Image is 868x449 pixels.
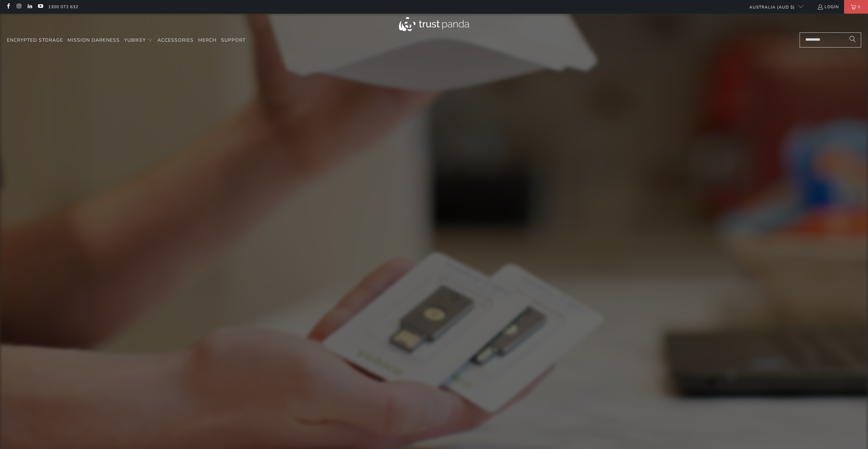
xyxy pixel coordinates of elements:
[7,32,246,49] nav: Translation missing: en.navigation.header.main_nav
[37,4,43,10] a: Trust Panda Australia on YouTube
[844,32,861,47] button: Search
[221,37,246,43] span: Support
[817,3,839,11] a: Login
[5,4,11,10] a: Trust Panda Australia on Facebook
[157,37,194,43] span: Accessories
[198,37,217,43] span: Merch
[27,4,33,10] a: Trust Panda Australia on LinkedIn
[198,32,217,49] a: Merch
[124,37,146,43] span: YubiKey
[7,37,63,43] span: Encrypted Storage
[124,32,153,49] summary: YubiKey
[67,37,120,43] span: Mission Darkness
[399,17,469,31] img: Trust Panda Australia
[48,3,78,11] a: 1300 072 632
[221,32,246,49] a: Support
[157,32,194,49] a: Accessories
[7,32,63,49] a: Encrypted Storage
[16,4,22,10] a: Trust Panda Australia on Instagram
[800,32,861,47] input: Search...
[67,32,120,49] a: Mission Darkness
